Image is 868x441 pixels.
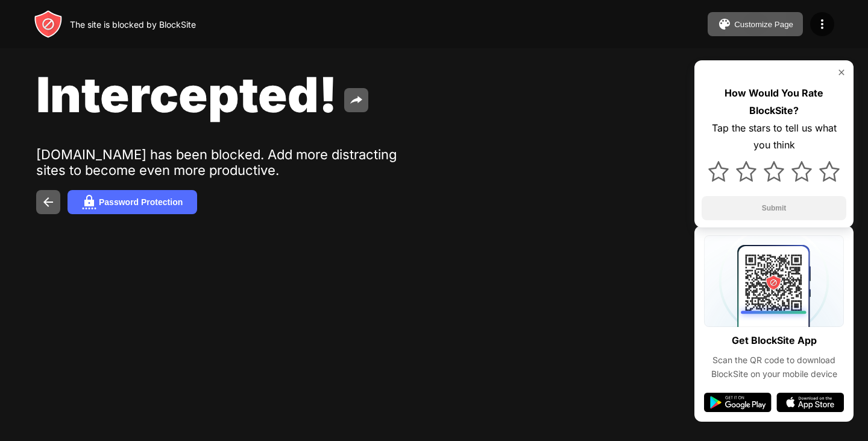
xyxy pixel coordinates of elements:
[815,17,829,31] img: menu-icon.svg
[70,19,196,30] div: The site is blocked by BlockSite
[791,161,812,182] img: star.svg
[819,161,840,182] img: star.svg
[734,20,793,29] div: Customize Page
[736,161,756,182] img: star.svg
[837,68,846,77] img: rate-us-close.svg
[68,190,197,214] button: Password Protection
[776,393,844,412] img: app-store.svg
[717,17,732,31] img: pallet.svg
[34,10,63,39] img: header-logo.svg
[702,196,846,220] button: Submit
[708,161,729,182] img: star.svg
[99,197,183,207] div: Password Protection
[36,65,337,124] span: Intercepted!
[732,332,817,349] div: Get BlockSite App
[702,119,846,154] div: Tap the stars to tell us what you think
[708,12,803,36] button: Customize Page
[704,393,772,412] img: google-play.svg
[82,195,96,209] img: password.svg
[704,235,844,327] img: qrcode.svg
[349,93,363,107] img: share.svg
[41,195,55,209] img: back.svg
[36,147,409,178] div: [DOMAIN_NAME] has been blocked. Add more distracting sites to become even more productive.
[764,161,784,182] img: star.svg
[702,84,846,119] div: How Would You Rate BlockSite?
[704,354,844,381] div: Scan the QR code to download BlockSite on your mobile device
